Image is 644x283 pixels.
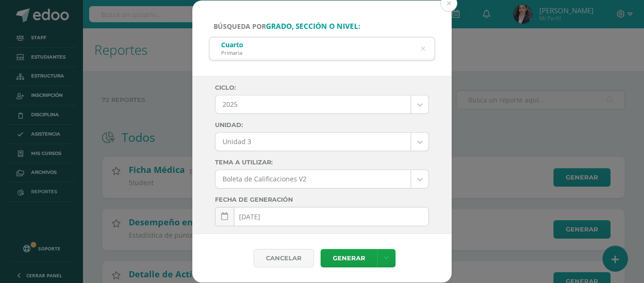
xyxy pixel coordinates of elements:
a: Boleta de Calificaciones V2 [215,170,429,188]
div: Primaria [221,49,243,56]
a: Generar [321,249,377,267]
a: Unidad 3 [215,133,429,151]
label: Fecha de generación [215,196,429,203]
input: Fecha de generación [215,207,429,226]
a: 2025 [215,95,429,113]
label: Unidad: [215,121,429,129]
span: 2025 [223,95,404,113]
span: Boleta de Calificaciones V2 [223,170,404,188]
label: Tema a Utilizar: [215,159,429,166]
span: Búsqueda por [214,22,360,31]
input: ej. Primero primaria, etc. [209,37,435,60]
div: Cancelar [254,249,314,267]
span: Unidad 3 [223,133,404,151]
strong: grado, sección o nivel: [266,21,360,31]
label: Ciclo: [215,84,429,91]
div: Cuarto [221,40,243,49]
